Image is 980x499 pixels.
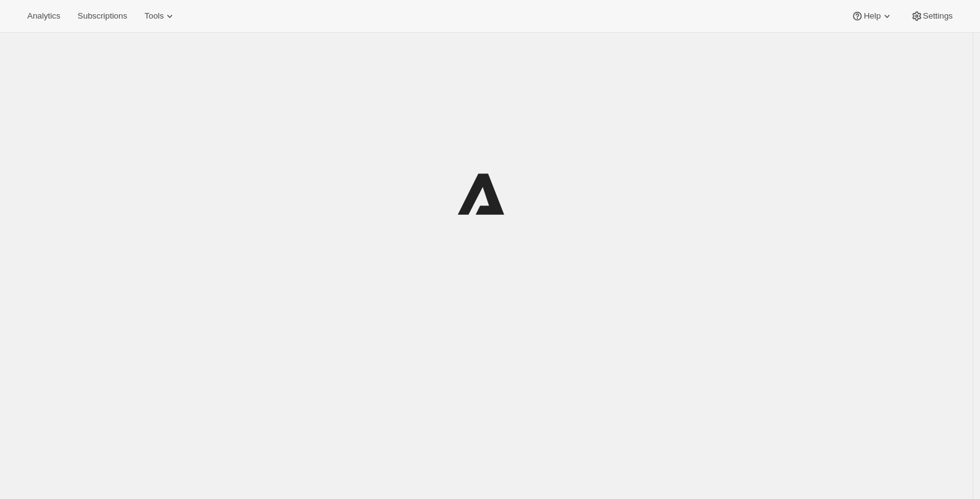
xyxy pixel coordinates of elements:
[903,7,960,25] button: Settings
[144,11,164,21] span: Tools
[70,7,134,25] button: Subscriptions
[923,11,953,21] span: Settings
[844,7,900,25] button: Help
[27,11,60,21] span: Analytics
[77,11,127,21] span: Subscriptions
[20,7,68,25] button: Analytics
[137,7,183,25] button: Tools
[864,11,880,21] span: Help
